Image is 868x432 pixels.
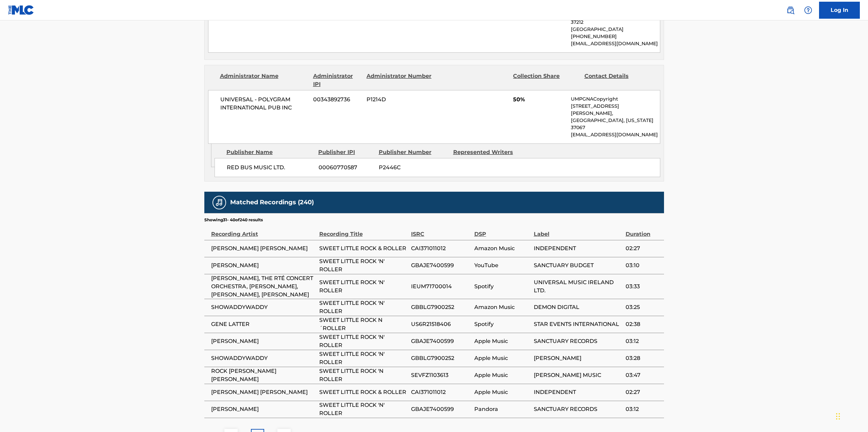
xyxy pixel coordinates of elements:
[319,299,408,315] span: SWEET LITTLE ROCK 'N' ROLLER
[784,3,797,17] a: Public Search
[211,223,316,238] div: Recording Artist
[474,371,530,379] span: Apple Music
[534,354,622,362] span: [PERSON_NAME]
[211,303,316,311] span: SHOWADDYWADDY
[367,96,432,104] span: P1214D
[319,163,374,172] span: 00060770587
[474,320,530,328] span: Spotify
[571,26,660,33] p: [GEOGRAPHIC_DATA]
[626,320,661,328] span: 02:38
[211,261,316,270] span: [PERSON_NAME]
[211,244,316,253] span: [PERSON_NAME] [PERSON_NAME]
[626,388,661,396] span: 02:27
[411,354,471,362] span: GBBLG7900252
[319,367,408,383] span: SWEET LITTLE ROCK 'N ROLLER
[226,148,313,156] div: Publisher Name
[411,371,471,379] span: SEVFZ1103613
[534,261,622,270] span: SANCTUARY BUDGET
[571,131,660,138] p: [EMAIL_ADDRESS][DOMAIN_NAME]
[227,163,313,172] span: RED BUS MUSIC LTD.
[220,96,308,112] span: UNIVERSAL - POLYGRAM INTERNATIONAL PUB INC
[626,354,661,362] span: 03:28
[534,388,622,396] span: INDEPENDENT
[211,367,316,383] span: ROCK [PERSON_NAME] [PERSON_NAME]
[379,163,448,172] span: P2446C
[626,405,661,413] span: 03:12
[474,223,530,238] div: DSP
[513,72,579,88] div: Collection Share
[626,337,661,345] span: 03:12
[534,320,622,328] span: STAR EVENTS INTERNATIONAL
[453,148,523,156] div: Represented Writers
[211,320,316,328] span: GENE LATTER
[319,401,408,417] span: SWEET LITTLE ROCK 'N' ROLLER
[626,223,661,238] div: Duration
[836,406,840,427] div: Drag
[474,303,530,311] span: Amazon Music
[571,96,660,103] p: UMPGNACopyright
[626,261,661,270] span: 03:10
[474,388,530,396] span: Apple Music
[534,278,622,295] span: UNIVERSAL MUSIC IRELAND LTD.
[411,261,471,270] span: GBAJE7400599
[584,72,650,88] div: Contact Details
[801,3,815,17] div: Help
[230,198,314,206] h5: Matched Recordings (240)
[319,278,408,295] span: SWEET LITTLE ROCK 'N' ROLLER
[534,303,622,311] span: DEMON DIGITAL
[804,6,812,14] img: help
[220,72,308,88] div: Administrator Name
[474,354,530,362] span: Apple Music
[211,337,316,345] span: [PERSON_NAME]
[319,223,408,238] div: Recording Title
[411,337,471,345] span: GBAJE7400599
[411,282,471,291] span: IEUM71700014
[534,244,622,253] span: INDEPENDENT
[215,198,223,207] img: Matched Recordings
[211,388,316,396] span: [PERSON_NAME] [PERSON_NAME]
[534,337,622,345] span: SANCTUARY RECORDS
[411,388,471,396] span: CAI371011012
[211,274,316,299] span: [PERSON_NAME], THE RTÉ CONCERT ORCHESTRA, [PERSON_NAME], [PERSON_NAME], [PERSON_NAME]
[204,217,263,223] p: Showing 31 - 40 of 240 results
[474,282,530,291] span: Spotify
[534,223,622,238] div: Label
[534,371,622,379] span: [PERSON_NAME] MUSIC
[319,333,408,349] span: SWEET LITTLE ROCK 'N' ROLLER
[626,303,661,311] span: 03:25
[474,244,530,253] span: Amazon Music
[571,40,660,47] p: [EMAIL_ADDRESS][DOMAIN_NAME]
[571,103,660,117] p: [STREET_ADDRESS][PERSON_NAME],
[318,148,374,156] div: Publisher IPI
[319,316,408,332] span: SWEET LITTLE ROCK N´ROLLER
[411,405,471,413] span: GBAJE7400599
[313,96,361,104] span: 00343892736
[571,117,660,131] p: [GEOGRAPHIC_DATA], [US_STATE] 37067
[513,96,566,104] span: 50%
[411,223,471,238] div: ISRC
[626,371,661,379] span: 03:47
[474,405,530,413] span: Pandora
[626,282,661,291] span: 03:33
[411,303,471,311] span: GBBLG7900252
[313,72,361,88] div: Administrator IPI
[571,33,660,40] p: [PHONE_NUMBER]
[474,261,530,270] span: YouTube
[8,5,34,15] img: MLC Logo
[411,244,471,253] span: CAI371011012
[319,244,408,253] span: SWEET LITTLE ROCK & ROLLER
[319,350,408,366] span: SWEET LITTLE ROCK 'N' ROLLER
[367,72,432,88] div: Administrator Number
[786,6,795,14] img: search
[834,399,868,432] iframe: Chat Widget
[534,405,622,413] span: SANCTUARY RECORDS
[626,244,661,253] span: 02:27
[379,148,448,156] div: Publisher Number
[211,405,316,413] span: [PERSON_NAME]
[474,337,530,345] span: Apple Music
[211,354,316,362] span: SHOWADDYWADDY
[411,320,471,328] span: US6R21518406
[319,388,408,396] span: SWEET LITTLE ROCK & ROLLER
[319,257,408,274] span: SWEET LITTLE ROCK 'N' ROLLER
